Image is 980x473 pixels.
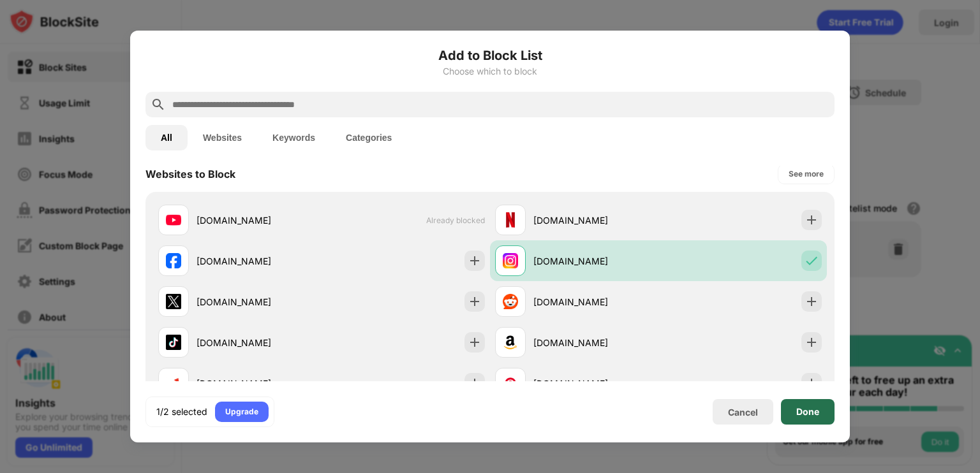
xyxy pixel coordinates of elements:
[503,253,518,268] img: favicons
[166,253,181,268] img: favicons
[166,212,181,228] img: favicons
[426,215,485,225] span: Already blocked
[796,407,819,417] div: Done
[166,375,181,391] img: favicons
[257,125,330,150] button: Keywords
[197,214,322,227] div: [DOMAIN_NAME]
[151,97,166,112] img: search.svg
[533,254,658,268] div: [DOMAIN_NAME]
[533,295,658,309] div: [DOMAIN_NAME]
[166,294,181,309] img: favicons
[503,212,518,228] img: favicons
[197,295,322,309] div: [DOMAIN_NAME]
[533,336,658,349] div: [DOMAIN_NAME]
[789,168,824,180] div: See more
[728,407,758,418] div: Cancel
[145,46,835,65] h6: Add to Block List
[503,335,518,350] img: favicons
[145,66,835,76] div: Choose which to block
[197,254,322,268] div: [DOMAIN_NAME]
[197,377,322,390] div: [DOMAIN_NAME]
[145,125,188,150] button: All
[166,335,181,350] img: favicons
[503,375,518,391] img: favicons
[197,336,322,349] div: [DOMAIN_NAME]
[225,405,258,418] div: Upgrade
[503,294,518,309] img: favicons
[533,214,658,227] div: [DOMAIN_NAME]
[156,405,207,418] div: 1/2 selected
[145,168,235,180] div: Websites to Block
[330,125,407,150] button: Categories
[533,377,658,390] div: [DOMAIN_NAME]
[188,125,257,150] button: Websites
